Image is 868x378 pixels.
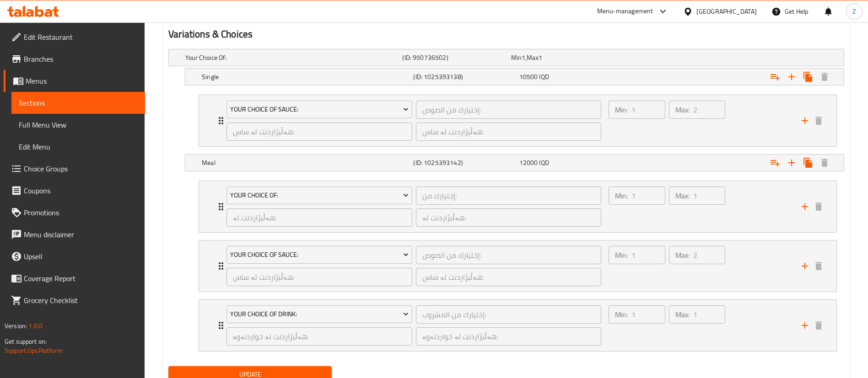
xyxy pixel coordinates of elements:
a: Grocery Checklist [4,289,145,311]
a: Choice Groups [4,158,145,180]
span: Menu disclaimer [24,229,138,240]
span: Coupons [24,185,138,196]
p: Min: [615,104,628,115]
button: Your Choice Of: [226,186,412,205]
button: Add new choice [783,69,800,85]
a: Branches [4,48,145,70]
a: Edit Menu [11,136,145,158]
span: IQD [539,157,549,169]
span: Your Choice Of: [230,190,409,201]
div: Expand [199,181,836,232]
a: Upsell [4,245,145,267]
span: Sections [19,97,138,108]
button: add [798,319,812,332]
h5: (ID: 1025393138) [413,72,515,81]
a: Menu disclaimer [4,224,145,245]
span: Your Choice Of Sauce: [230,104,409,115]
li: Expand [191,236,844,296]
h5: (ID: 1025393142) [413,158,515,167]
button: Clone new choice [800,154,816,171]
span: Menus [26,75,138,86]
span: 1 [539,52,542,64]
button: delete [812,259,825,273]
span: Choice Groups [24,163,138,174]
span: Upsell [24,251,138,262]
span: Branches [24,53,138,64]
h5: Your Choice Of: [185,53,399,62]
span: Edit Menu [19,141,138,152]
button: Clone new choice [800,69,816,85]
p: Max: [675,104,690,115]
div: [GEOGRAPHIC_DATA] [696,6,757,16]
p: Max: [675,309,690,320]
span: 1.0.0 [28,320,43,332]
span: Grocery Checklist [24,295,138,306]
button: add [798,200,812,213]
h5: Single [202,72,410,81]
button: Delete Meal [816,154,833,171]
button: Delete Single [816,69,833,85]
div: , [511,53,616,62]
div: Expand [185,154,844,171]
span: Coverage Report [24,273,138,284]
li: Expand [191,177,844,236]
button: delete [812,200,825,213]
a: Promotions [4,202,145,224]
p: Min: [615,309,628,320]
p: Min: [615,190,628,201]
li: Expand [191,296,844,355]
div: Expand [169,49,844,66]
button: Add choice group [767,69,783,85]
div: Expand [185,69,844,85]
span: Z [852,6,856,16]
p: Max: [675,250,690,261]
h5: Meal [202,158,410,167]
a: Coverage Report [4,267,145,289]
button: Your Choice Of Sauce: [226,101,412,119]
span: Promotions [24,207,138,218]
button: delete [812,319,825,332]
span: 12000 [519,157,538,169]
a: Support.OpsPlatform [5,345,63,357]
a: Full Menu View [11,114,145,136]
div: Expand [199,95,836,146]
span: 10500 [519,71,538,83]
button: delete [812,114,825,128]
button: add [798,259,812,273]
button: add [798,114,812,128]
span: Get support on: [5,335,47,347]
span: Edit Restaurant [24,32,138,43]
span: Min [511,52,522,64]
a: Sections [11,92,145,114]
button: Add choice group [767,154,783,171]
button: Your Choice Of Drink: [226,305,412,324]
a: Edit Restaurant [4,26,145,48]
span: IQD [539,71,549,83]
p: Min: [615,250,628,261]
li: Expand [191,91,844,150]
button: Add new choice [783,154,800,171]
span: Your Choice Of Sauce: [230,249,409,261]
span: Max [527,52,538,64]
h5: (ID: 950736502) [402,53,507,62]
a: Menus [4,70,145,92]
div: Menu-management [597,6,653,17]
span: Your Choice Of Drink: [230,309,409,320]
a: Coupons [4,180,145,202]
button: Your Choice Of Sauce: [226,246,412,264]
span: Full Menu View [19,119,138,130]
p: Max: [675,190,690,201]
div: Expand [199,300,836,351]
span: Version: [5,320,27,332]
div: Expand [199,240,836,292]
h2: Variations & Choices [168,27,844,41]
span: 1 [522,52,525,64]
